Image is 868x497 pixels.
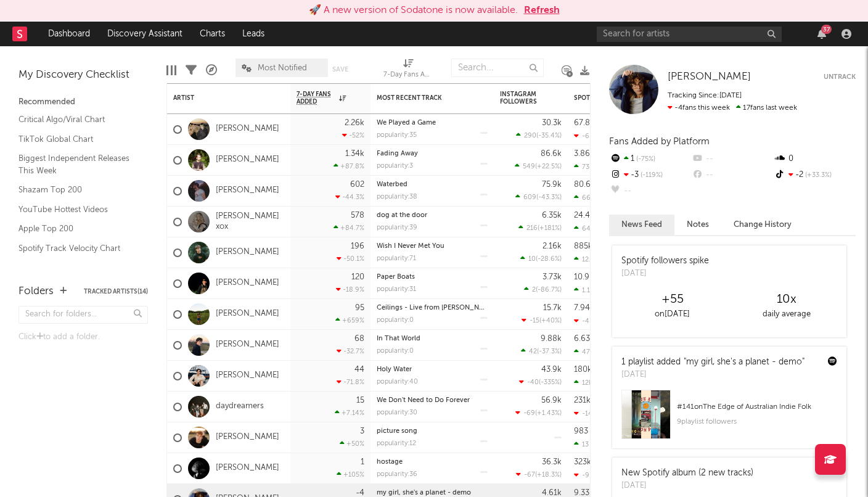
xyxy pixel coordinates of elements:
div: 75.9k [542,181,562,189]
span: 17 fans last week [668,104,797,112]
div: 983 [574,427,588,435]
div: 6.63k [574,335,594,343]
div: 3 [360,427,364,435]
span: Tracking Since: [DATE] [668,92,742,99]
div: Most Recent Track [377,94,469,102]
div: popularity: 0 [377,348,414,355]
span: 609 [523,194,536,201]
div: 66 [574,194,591,202]
div: ( ) [518,224,562,232]
div: ( ) [515,409,562,417]
div: [DATE] [621,480,753,492]
a: [PERSON_NAME] [216,463,279,474]
a: [PERSON_NAME] [216,371,279,381]
div: 7.94k [574,304,594,312]
button: Save [332,66,348,73]
a: Fading Away [377,150,418,157]
div: We Played a Game [377,120,488,126]
div: -- [609,183,691,199]
span: -4 fans this week [668,104,730,112]
button: Notes [674,215,721,235]
span: -28.6 % [538,256,560,263]
a: hostage [377,459,403,466]
div: 86.6k [541,150,562,158]
div: -4 [356,489,364,497]
a: [PERSON_NAME] [216,309,279,319]
div: 67.8k [574,119,594,127]
a: TikTok Global Chart [18,133,136,146]
a: Leads [234,22,273,46]
div: 12.2k [574,255,598,263]
div: on [DATE] [615,307,729,322]
div: 735 [574,163,593,171]
button: Refresh [524,3,560,18]
span: 42 [529,348,537,355]
button: Tracked Artists(14) [84,289,148,295]
div: 646 [574,224,595,232]
div: 9 playlist followers [677,414,837,429]
div: ( ) [521,347,562,355]
div: -656 [574,132,597,140]
div: Spotify Monthly Listeners [574,94,666,102]
div: 15 [356,396,364,405]
a: Shazam Top 200 [18,183,136,197]
div: 13 [574,440,589,448]
span: 216 [526,225,538,232]
div: popularity: 40 [377,379,418,385]
div: 231k [574,396,591,405]
span: -43.3 % [538,194,560,201]
div: 15.7k [543,304,562,312]
a: [PERSON_NAME] [216,432,279,443]
a: #141onThe Edge of Australian Indie Folk9playlist followers [612,390,846,448]
div: -44.3 % [335,193,364,201]
a: Charts [191,22,234,46]
div: popularity: 0 [377,317,414,324]
span: +40 % [541,318,560,324]
div: popularity: 38 [377,194,417,200]
div: # 141 on The Edge of Australian Indie Folk [677,400,837,414]
a: [PERSON_NAME] [216,340,279,350]
div: popularity: 12 [377,440,416,447]
span: 2 [532,287,536,294]
div: 0 [774,151,856,167]
a: Waterbed [377,181,407,188]
a: [PERSON_NAME] [216,155,279,165]
div: 🚀 A new version of Sodatone is now available. [309,3,518,18]
div: -437 [574,317,597,325]
a: dog at the door [377,212,427,219]
div: 3.86k [574,150,594,158]
a: [PERSON_NAME] [668,71,751,83]
div: 1 playlist added [621,356,805,369]
div: 36.3k [542,458,562,466]
div: popularity: 3 [377,163,413,170]
div: picture song [377,428,488,435]
div: 1 [361,458,364,466]
a: In That World [377,335,420,342]
div: daily average [729,307,843,322]
a: We Played a Game [377,120,436,126]
div: ( ) [516,131,562,139]
div: 12k [574,379,592,387]
div: ( ) [520,255,562,263]
a: picture song [377,428,417,435]
span: +181 % [539,225,560,232]
div: 68 [354,335,364,343]
div: -- [691,167,773,183]
div: 1.18k [574,286,598,294]
a: Critical Algo/Viral Chart [18,113,136,126]
div: 1.34k [345,150,364,158]
span: -119 % [639,172,663,179]
span: -37.3 % [539,348,560,355]
div: 196 [351,242,364,250]
div: Wish I Never Met You [377,243,488,250]
div: 2.26k [345,119,364,127]
input: Search for folders... [18,306,148,324]
button: 37 [817,29,826,39]
a: Recommended For You [18,261,136,274]
div: +55 [615,292,729,307]
a: Apple Top 200 [18,222,136,236]
div: Holy Water [377,366,488,373]
button: News Feed [609,215,674,235]
div: popularity: 71 [377,255,416,262]
div: ( ) [519,378,562,386]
